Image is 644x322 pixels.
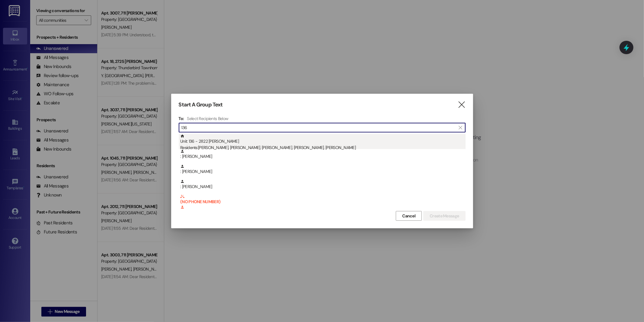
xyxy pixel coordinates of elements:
[430,213,459,219] span: Create Message
[179,194,466,210] div: (NO PHONE NUMBER) : [PERSON_NAME]
[179,101,223,108] h3: Start A Group Text
[180,164,466,175] div: : [PERSON_NAME]
[179,116,184,121] h3: To:
[459,125,462,130] i: 
[179,134,466,149] div: Unit: 136 - 2822 [PERSON_NAME]Residents:[PERSON_NAME], [PERSON_NAME], [PERSON_NAME], [PERSON_NAME...
[457,102,466,108] i: 
[181,123,456,132] input: Search for any contact or apartment
[187,116,228,121] h4: Select Recipients Below
[179,164,466,179] div: : [PERSON_NAME]
[180,179,466,190] div: : [PERSON_NAME]
[180,194,466,216] div: : [PERSON_NAME]
[179,179,466,194] div: : [PERSON_NAME]
[180,134,466,151] div: Unit: 136 - 2822 [PERSON_NAME]
[456,123,465,132] button: Clear text
[179,149,466,164] div: : [PERSON_NAME]
[396,211,422,221] button: Cancel
[180,149,466,160] div: : [PERSON_NAME]
[180,194,466,204] b: (NO PHONE NUMBER)
[402,213,415,219] span: Cancel
[423,211,465,221] button: Create Message
[180,145,466,151] div: Residents: [PERSON_NAME], [PERSON_NAME], [PERSON_NAME], [PERSON_NAME], [PERSON_NAME]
